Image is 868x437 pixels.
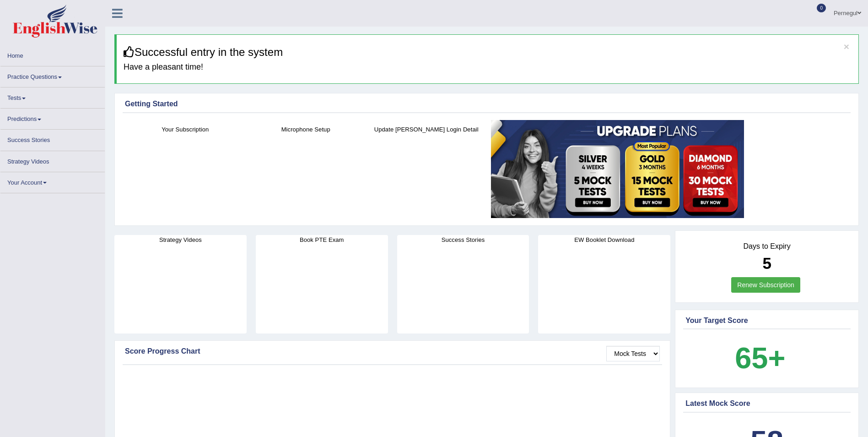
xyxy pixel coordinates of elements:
[0,87,105,105] a: Tests
[125,346,660,357] div: Score Progress Chart
[256,235,388,245] h4: Book PTE Exam
[817,4,826,12] span: 0
[844,42,849,51] button: ×
[685,242,848,251] h4: Days to Expiry
[250,125,361,134] h4: Microphone Setup
[124,46,852,58] h3: Successful entry in the system
[538,235,670,245] h4: EW Booklet Download
[0,151,105,169] a: Strategy Videos
[0,66,105,84] a: Practice Questions
[685,315,848,326] div: Your Target Score
[0,172,105,190] a: Your Account
[762,254,771,272] b: 5
[731,277,800,293] a: Renew Subscription
[0,109,105,126] a: Predictions
[0,130,105,147] a: Success Stories
[491,120,744,218] img: small5.jpg
[685,398,848,409] div: Latest Mock Score
[397,235,529,245] h4: Success Stories
[735,341,785,375] b: 65+
[129,125,241,134] h4: Your Subscription
[371,125,482,134] h4: Update [PERSON_NAME] Login Detail
[125,98,848,109] div: Getting Started
[114,235,247,245] h4: Strategy Videos
[0,45,105,63] a: Home
[124,63,852,72] h4: Have a pleasant time!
